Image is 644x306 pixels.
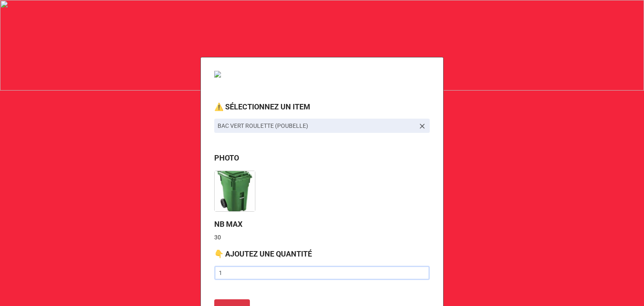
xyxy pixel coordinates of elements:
label: ⚠️ SÉLECTIONNEZ UN ITEM [214,101,310,113]
label: 👇 AJOUTEZ UNE QUANTITÉ [214,248,312,260]
b: NB MAX [214,220,242,228]
div: poubelle.jpg [214,167,262,212]
img: VSJ_SERV_LOIS_SPORT_DEV_SOC.png [214,71,298,78]
p: 30 [214,233,430,241]
b: PHOTO [214,153,239,162]
img: Kd64OVJoRdYKTlf3nIY8pdJgJ4FL9lSCY_06bMX9DWI [215,171,255,211]
p: BAC VERT ROULETTE (POUBELLE) [218,122,415,130]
